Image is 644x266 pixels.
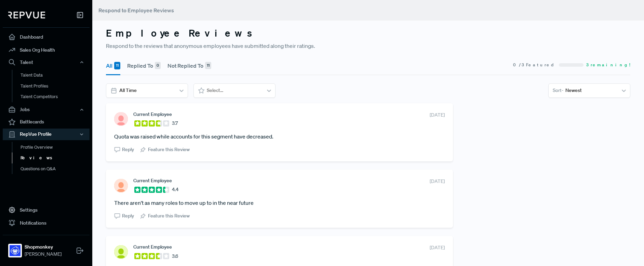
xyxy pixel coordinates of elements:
a: Notifications [3,216,90,229]
span: Reply [122,212,134,220]
img: RepVue [8,12,45,18]
div: 11 [205,62,211,69]
a: Settings [3,203,90,216]
a: Sales Org Health [3,43,90,56]
button: RepVue Profile [3,129,90,140]
span: Current Employee [133,244,172,250]
button: Not Replied To 11 [167,56,211,75]
a: Profile Overview [12,142,99,153]
button: All 11 [106,56,120,75]
a: ShopmonkeyShopmonkey[PERSON_NAME] [3,235,90,261]
article: There aren't as many roles to move up to in the near future [114,199,445,207]
p: Respond to the reviews that anonymous employees have submitted along their ratings. [106,42,630,50]
span: Current Employee [133,178,172,183]
span: [DATE] [430,111,445,119]
span: Reply [122,146,134,153]
a: Talent Competitors [12,91,99,102]
span: 3.6 [172,253,178,260]
a: Talent Data [12,70,99,81]
a: Reviews [12,152,99,163]
button: Talent [3,56,90,68]
span: 3.7 [172,120,178,127]
span: [PERSON_NAME] [25,251,62,258]
article: Quota was raised while accounts for this segment have decreased. [114,132,445,141]
span: 0 / 3 Featured [513,62,556,68]
button: Replied To 0 [127,56,161,75]
span: Sort - [553,87,563,94]
img: Shopmonkey [10,245,21,256]
a: Questions on Q&A [12,163,99,174]
h3: Employee Reviews [106,27,630,39]
span: 3 remaining! [586,62,630,68]
span: Respond to Employee Reviews [98,7,174,14]
span: Feature this Review [148,212,190,220]
a: Dashboard [3,30,90,43]
div: 0 [155,62,161,69]
button: Jobs [3,104,90,116]
span: Feature this Review [148,146,190,153]
span: [DATE] [430,178,445,185]
span: [DATE] [430,244,445,251]
a: Talent Profiles [12,81,99,92]
div: 11 [114,62,120,69]
span: Current Employee [133,111,172,117]
span: 4.4 [172,186,178,193]
a: Battlecards [3,116,90,129]
strong: Shopmonkey [25,243,62,251]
